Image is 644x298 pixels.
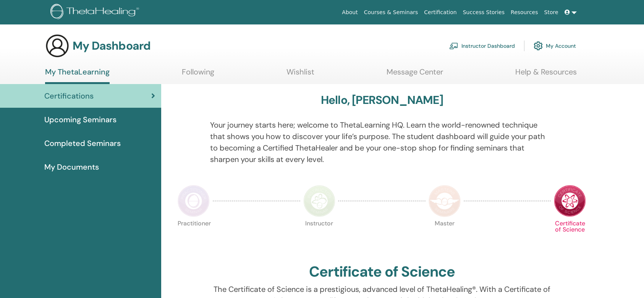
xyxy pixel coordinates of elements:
a: Store [541,5,561,19]
span: Certifications [44,90,94,102]
span: Upcoming Seminars [44,114,117,125]
a: Following [182,67,214,82]
a: My Account [534,37,576,54]
a: Wishlist [286,67,314,82]
h2: Certificate of Science [309,263,455,281]
img: logo.png [50,4,142,21]
a: About [339,5,361,19]
span: My Documents [44,161,99,173]
a: My ThetaLearning [45,67,110,84]
h3: Hello, [PERSON_NAME] [321,93,443,107]
a: Certification [421,5,460,19]
img: Certificate of Science [554,185,586,217]
img: Practitioner [178,185,210,217]
p: Your journey starts here; welcome to ThetaLearning HQ. Learn the world-renowned technique that sh... [210,119,553,165]
a: Resources [508,5,541,19]
img: cog.svg [534,39,543,52]
span: Completed Seminars [44,138,121,149]
p: Instructor [303,220,335,253]
p: Certificate of Science [554,220,586,253]
img: generic-user-icon.jpg [45,34,70,58]
img: Instructor [303,185,335,217]
p: Master [429,220,461,253]
img: chalkboard-teacher.svg [449,42,458,49]
img: Master [429,185,461,217]
a: Courses & Seminars [361,5,421,19]
a: Success Stories [460,5,508,19]
a: Message Center [387,67,443,82]
h3: My Dashboard [73,39,150,53]
a: Help & Resources [515,67,577,82]
a: Instructor Dashboard [449,37,515,54]
p: Practitioner [178,220,210,253]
